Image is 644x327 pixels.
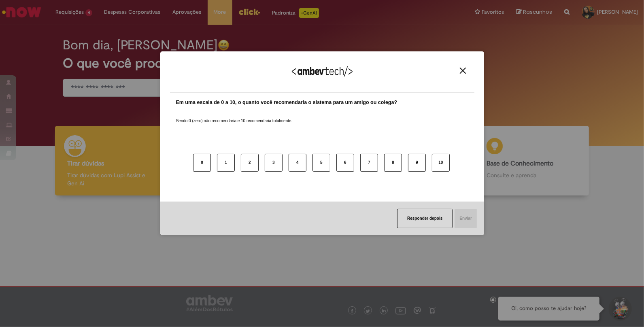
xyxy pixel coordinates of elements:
[312,154,330,172] button: 5
[336,154,354,172] button: 6
[360,154,378,172] button: 7
[265,154,283,172] button: 3
[397,209,453,228] button: Responder depois
[289,154,306,172] button: 4
[408,154,426,172] button: 9
[217,154,235,172] button: 1
[292,66,353,76] img: Logo Ambevtech
[432,154,450,172] button: 10
[457,67,468,74] button: Close
[176,99,397,106] label: Em uma escala de 0 a 10, o quanto você recomendaria o sistema para um amigo ou colega?
[384,154,402,172] button: 8
[193,154,211,172] button: 0
[460,68,466,74] img: Close
[241,154,259,172] button: 2
[176,108,293,124] label: Sendo 0 (zero) não recomendaria e 10 recomendaria totalmente.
